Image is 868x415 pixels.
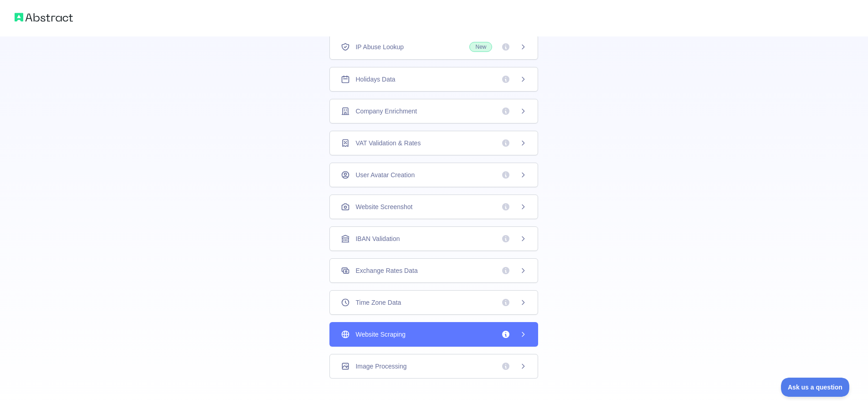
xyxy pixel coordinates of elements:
img: Abstract logo [15,11,73,24]
span: Website Scraping [355,330,405,339]
span: New [469,42,492,52]
span: Website Screenshot [355,202,412,211]
span: Time Zone Data [355,298,401,307]
span: Image Processing [355,362,406,371]
span: Exchange Rates Data [355,266,417,275]
span: IBAN Validation [355,234,400,243]
span: IP Abuse Lookup [355,42,404,51]
span: VAT Validation & Rates [355,138,421,148]
span: Company Enrichment [355,107,417,116]
iframe: Toggle Customer Support [781,378,850,397]
span: User Avatar Creation [355,170,415,179]
span: Holidays Data [355,75,395,84]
